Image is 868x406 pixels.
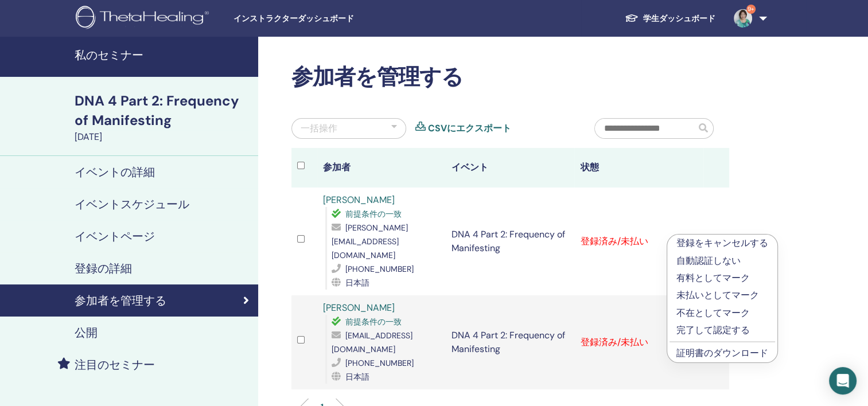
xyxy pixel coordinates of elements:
span: 日本語 [345,278,369,288]
div: Open Intercom Messenger [829,367,857,395]
h4: イベントページ [75,229,155,243]
p: 不在としてマーク [676,306,768,320]
a: [PERSON_NAME] [323,302,395,314]
p: 有料としてマーク [676,271,768,285]
div: [DATE] [75,130,251,144]
div: 一括操作 [301,122,337,135]
a: CSVにエクスポート [428,122,511,135]
p: 自動認証しない [676,254,768,268]
h4: イベントスケジュール [75,197,189,211]
h2: 参加者を管理する [291,64,729,91]
td: DNA 4 Part 2: Frequency of Manifesting [446,188,574,295]
span: [PHONE_NUMBER] [345,358,414,368]
div: DNA 4 Part 2: Frequency of Manifesting [75,91,251,130]
span: [PERSON_NAME][EMAIL_ADDRESS][DOMAIN_NAME] [332,222,408,260]
span: インストラクターダッシュボード [233,13,406,25]
th: イベント [446,148,574,188]
img: graduation-cap-white.svg [625,13,639,23]
p: 未払いとしてマーク [676,288,768,302]
span: [PHONE_NUMBER] [345,264,414,274]
span: 前提条件の一致 [345,317,402,327]
span: [EMAIL_ADDRESS][DOMAIN_NAME] [332,330,412,354]
img: default.jpg [734,9,752,28]
img: logo.png [76,6,213,32]
a: DNA 4 Part 2: Frequency of Manifesting[DATE] [68,91,258,144]
a: [PERSON_NAME] [323,194,395,206]
h4: 私のセミナー [75,48,251,62]
th: 参加者 [317,148,446,188]
h4: イベントの詳細 [75,165,155,179]
a: 証明書のダウンロード [676,347,768,359]
span: 9+ [746,5,756,14]
a: 学生ダッシュボード [616,8,725,29]
th: 状態 [574,148,703,188]
p: 登録をキャンセルする [676,236,768,250]
h4: 参加者を管理する [75,294,166,307]
h4: 登録の詳細 [75,261,132,275]
h4: 公開 [75,326,98,339]
td: DNA 4 Part 2: Frequency of Manifesting [446,295,574,389]
p: 完了して認定する [676,323,768,337]
span: 日本語 [345,372,369,382]
span: 前提条件の一致 [345,209,402,219]
h4: 注目のセミナー [75,358,155,372]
